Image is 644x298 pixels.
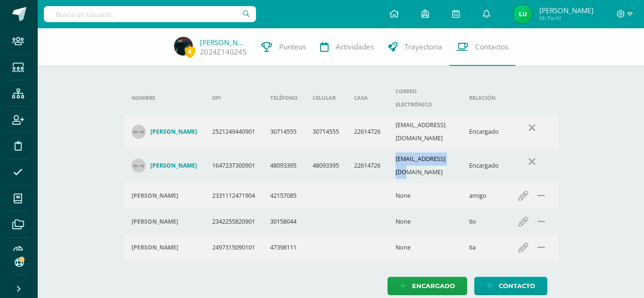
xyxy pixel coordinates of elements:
span: Actividades [336,42,374,52]
h4: [PERSON_NAME] [132,192,178,200]
td: None [388,209,462,234]
h4: [PERSON_NAME] [150,128,197,136]
img: 30x30 [132,159,146,173]
th: Celular [305,81,347,115]
td: 2342255820901 [205,209,263,234]
td: None [388,183,462,209]
td: 30714555 [305,115,347,149]
td: 48093395 [305,149,347,183]
td: 30714555 [263,115,305,149]
td: None [388,234,462,260]
a: Contactos [449,28,515,66]
span: [PERSON_NAME] [539,6,594,15]
span: Trayectoria [405,42,442,52]
td: amigo [462,183,506,209]
span: Encargado [412,277,455,295]
th: Correo electrónico [388,81,462,115]
td: Encargado [462,149,506,183]
a: Contacto [474,277,547,295]
a: Punteos [254,28,313,66]
div: Marco Antonio Paíz Lopéz [132,192,197,200]
span: Mi Perfil [539,14,594,22]
a: [PERSON_NAME] [200,38,247,47]
td: Encargado [462,115,506,149]
img: 8da89365e0c11b9fc2e6a1f51fdb86dd.png [174,37,193,56]
th: DPI [205,81,263,115]
a: Trayectoria [381,28,449,66]
th: Casa [347,81,388,115]
td: 22614726 [347,115,388,149]
h4: [PERSON_NAME] [132,218,178,226]
span: Contacto [499,277,535,295]
td: [EMAIL_ADDRESS][DOMAIN_NAME] [388,115,462,149]
td: [EMAIL_ADDRESS][DOMAIN_NAME] [388,149,462,183]
a: [PERSON_NAME] [132,159,197,173]
a: Encargado [388,277,467,295]
td: 47398111 [263,234,305,260]
span: 8 [185,46,195,57]
span: Contactos [475,42,508,52]
input: Busca un usuario... [44,6,256,22]
h4: [PERSON_NAME] [150,162,197,169]
th: Relación [462,81,506,115]
td: 30158044 [263,209,305,234]
a: [PERSON_NAME] [132,125,197,139]
h4: [PERSON_NAME] [132,244,178,251]
td: tia [462,234,506,260]
td: 2497315090101 [205,234,263,260]
td: 1647237300901 [205,149,263,183]
span: Punteos [279,42,306,52]
th: Teléfono [263,81,305,115]
div: Mynor Fernando García Marroquín [132,218,197,226]
td: tio [462,209,506,234]
img: 30x30 [132,125,146,139]
a: Actividades [313,28,381,66]
th: Nombre [124,81,205,115]
td: 48093395 [263,149,305,183]
td: 42157085 [263,183,305,209]
div: Sonia Emilce Santizo Morales [132,244,197,251]
a: 2024Z140245 [200,47,247,57]
td: 2521249440901 [205,115,263,149]
img: 54682bb00531784ef96ee9fbfedce966.png [513,5,532,24]
td: 2331112471904 [205,183,263,209]
td: 22614726 [347,149,388,183]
